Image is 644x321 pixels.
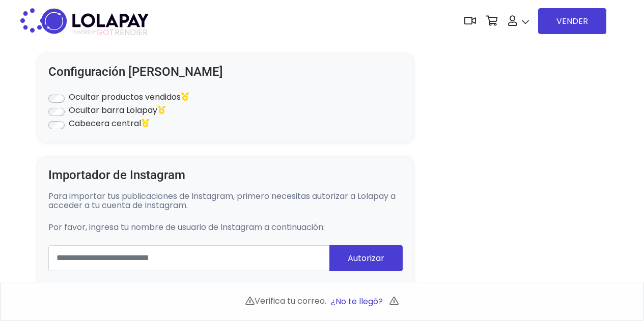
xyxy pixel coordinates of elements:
i: Feature Lolapay Pro [181,93,189,101]
button: ¿No te llegó? [326,290,387,312]
a: VENDER [538,8,606,34]
label: Ocultar productos vendidos [69,93,189,102]
button: Autorizar [329,245,403,271]
p: Para importar tus publicaciones de Instagram, primero necesitas autorizar a Lolapay a acceder a t... [48,192,403,210]
span: POWERED BY [73,30,96,35]
label: Ocultar barra Lolapay [69,106,165,115]
label: Cabecera central [69,119,149,128]
p: Por favor, ingresa tu nombre de usuario de Instagram a continuación: [48,223,403,232]
span: TRENDIER [73,28,148,37]
span: GO [96,26,109,38]
i: Feature Lolapay Pro [157,106,165,114]
i: Feature Lolapay Pro [141,119,149,127]
h4: Configuración [PERSON_NAME] [48,65,403,79]
h4: Importador de Instagram [48,168,403,183]
img: logo [38,5,152,37]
